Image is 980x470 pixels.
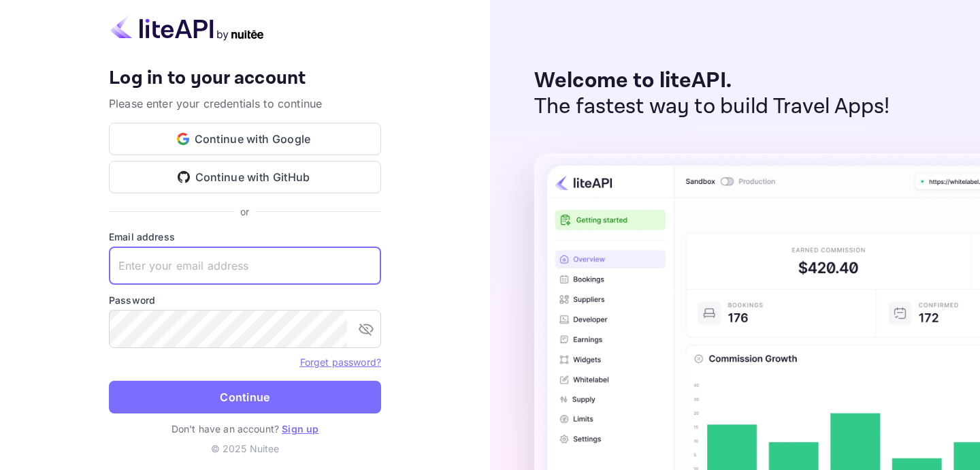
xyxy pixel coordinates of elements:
[109,247,381,285] input: Enter your email address
[240,204,249,219] p: or
[300,355,381,369] a: Forget password?
[282,423,318,435] a: Sign up
[353,315,380,343] button: toggle password visibility
[534,68,890,94] p: Welcome to liteAPI.
[109,161,381,193] button: Continue with GitHub
[300,356,381,368] a: Forget password?
[109,293,381,307] label: Password
[109,95,381,112] p: Please enter your credentials to continue
[109,381,381,413] button: Continue
[109,123,381,155] button: Continue with Google
[534,94,890,120] p: The fastest way to build Travel Apps!
[109,422,381,436] p: Don't have an account?
[109,14,265,41] img: liteapi
[109,230,381,244] label: Email address
[109,441,381,456] p: © 2025 Nuitee
[109,67,381,91] h4: Log in to your account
